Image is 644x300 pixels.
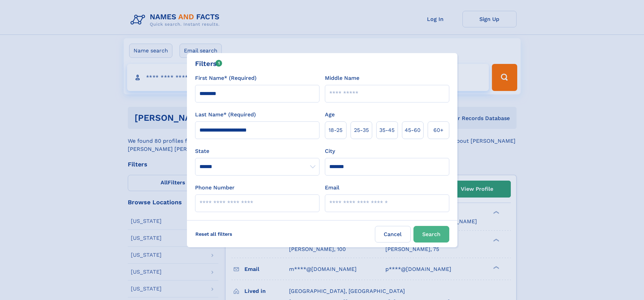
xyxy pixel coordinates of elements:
[433,126,444,134] span: 60+
[195,59,222,69] div: Filters
[325,74,359,82] label: Middle Name
[375,226,411,243] label: Cancel
[413,226,449,243] button: Search
[191,226,237,242] label: Reset all filters
[379,126,395,134] span: 35‑45
[195,184,235,192] label: Phone Number
[195,111,256,119] label: Last Name* (Required)
[195,74,257,82] label: First Name* (Required)
[405,126,421,134] span: 45‑60
[195,147,319,155] label: State
[325,184,339,192] label: Email
[325,147,335,155] label: City
[354,126,369,134] span: 25‑35
[325,111,335,119] label: Age
[329,126,342,134] span: 18‑25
